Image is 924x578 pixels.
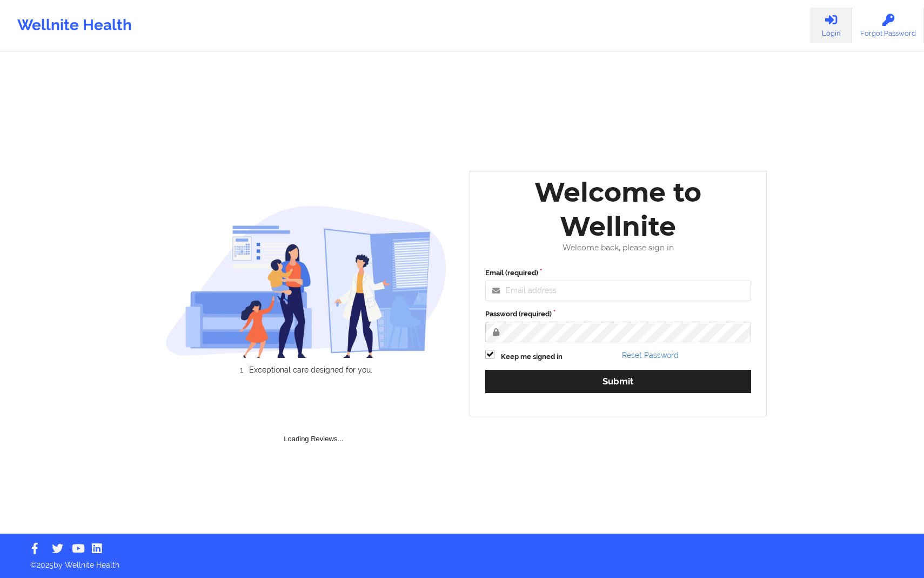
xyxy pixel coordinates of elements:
img: wellnite-auth-hero_200.c722682e.png [165,205,447,358]
label: Email (required) [485,268,751,278]
div: Welcome back, please sign in [478,243,759,253]
li: Exceptional care designed for you. [175,366,447,374]
label: Keep me signed in [501,351,563,362]
p: © 2025 by Wellnite Health [23,552,901,570]
a: Forgot Password [852,8,924,43]
a: Reset Password [622,351,679,360]
label: Password (required) [485,309,751,320]
div: Loading Reviews... [165,393,463,444]
input: Email address [485,281,751,301]
button: Submit [485,370,751,393]
a: Login [810,8,852,43]
div: Welcome to Wellnite [478,175,759,243]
